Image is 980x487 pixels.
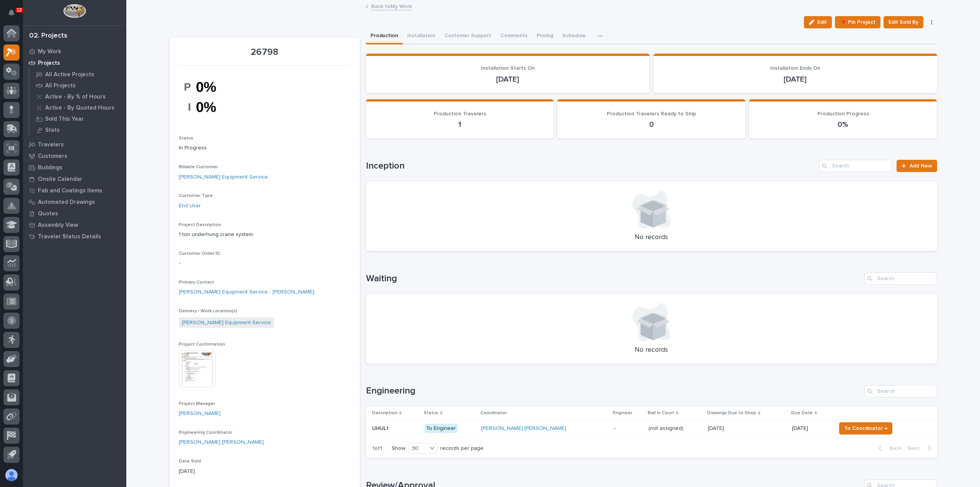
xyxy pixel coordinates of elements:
span: Next [908,445,924,452]
span: Production Travelers [434,111,486,116]
a: Fab and Coatings Items [23,185,126,196]
p: [DATE] [792,425,830,432]
a: Quotes [23,208,126,219]
a: Sold This Year [29,113,126,124]
a: [PERSON_NAME] [PERSON_NAME] [481,425,566,432]
a: Add New [897,160,937,172]
span: Edit Sold By [889,18,918,27]
p: UHUL1 [372,424,390,432]
h1: Inception [366,161,817,172]
p: Quotes [38,210,58,217]
p: Buildings [38,164,62,171]
span: Back [885,445,902,452]
span: Customer Order ID [179,251,220,256]
a: Traveler Status Details [23,231,126,242]
a: Customers [23,150,126,162]
button: 📌 Pin Project [835,16,880,28]
a: Automated Drawings [23,196,126,208]
span: Delivery / Work Location(s) [179,309,237,313]
a: Back toMy Work [371,2,412,10]
p: Stats [45,127,60,134]
div: To Engineer [425,424,457,433]
p: 12 [17,7,22,13]
a: [PERSON_NAME] [PERSON_NAME] [179,438,264,446]
a: [PERSON_NAME] Equipment Service [179,173,268,181]
a: All Active Projects [29,69,126,80]
span: Production Travelers Ready to Ship [607,111,696,116]
a: Assembly View [23,219,126,231]
div: 02. Projects [29,32,67,40]
a: Travelers [23,139,126,150]
span: Add New [910,163,932,169]
p: Sold This Year [45,116,84,123]
span: Date Sold [179,459,201,464]
p: 26798 [179,47,351,58]
p: All Projects [45,82,76,89]
a: End User [179,202,201,210]
p: [DATE] [179,467,351,476]
p: Show [392,445,405,452]
p: records per page [440,445,483,452]
p: 1 [375,120,545,129]
p: Travelers [38,141,64,148]
button: Customer Support [440,28,496,44]
img: 9QI65ZCubB33Ev0e58tACc3Z6JwD92xqGzUAikPSuZk [179,71,236,123]
p: [DATE] [375,75,640,84]
span: 📌 Pin Project [840,18,875,27]
button: Production [366,28,403,44]
button: Next [905,445,937,452]
p: Ball In Court [648,409,674,417]
p: Fab and Coatings Items [38,187,102,194]
p: Projects [38,60,60,67]
p: (not assigned) [648,424,685,432]
a: Onsite Calendar [23,173,126,185]
a: [PERSON_NAME] Equipment Service [182,319,271,327]
a: Buildings [23,162,126,173]
a: My Work [23,46,126,57]
span: Edit [817,19,827,26]
p: Engineer [613,409,632,417]
span: Production Progress [817,111,869,116]
div: Search [819,160,892,172]
span: Primary Contact [179,280,214,285]
button: Comments [496,28,532,44]
p: 0 [567,120,736,129]
a: Active - By % of Hours [29,91,126,102]
p: 1 of 1 [366,439,389,458]
h1: Waiting [366,273,861,284]
span: Billable Customer [179,165,218,169]
span: Customer Type [179,193,213,198]
span: Status [179,136,193,141]
p: My Work [38,48,61,55]
button: Edit [804,16,832,28]
div: Notifications12 [10,9,20,21]
input: Search [864,385,937,397]
button: To Coordinator → [839,422,892,435]
a: Projects [23,57,126,69]
span: Installation Ends On [770,66,820,71]
button: Notifications [3,5,20,21]
p: 1 ton underhung crane system [179,231,351,239]
span: Project Description [179,223,221,227]
p: Assembly View [38,222,78,229]
button: Back [872,445,905,452]
p: Onsite Calendar [38,176,82,183]
span: Installation Starts On [481,66,535,71]
span: To Coordinator → [844,424,887,433]
p: Active - By Quoted Hours [45,105,114,112]
a: [PERSON_NAME] Equipment Service - [PERSON_NAME] [179,288,314,296]
p: Automated Drawings [38,199,95,206]
a: Stats [29,125,126,135]
button: Pricing [532,28,558,44]
p: Traveler Status Details [38,233,101,240]
p: All Active Projects [45,71,94,78]
p: No records [375,346,928,354]
button: Edit Sold By [884,16,923,28]
input: Search [864,272,937,285]
span: Engineering Coordinator [179,430,232,435]
p: - [179,259,351,267]
a: [PERSON_NAME] [179,410,220,418]
h1: Engineering [366,385,861,397]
